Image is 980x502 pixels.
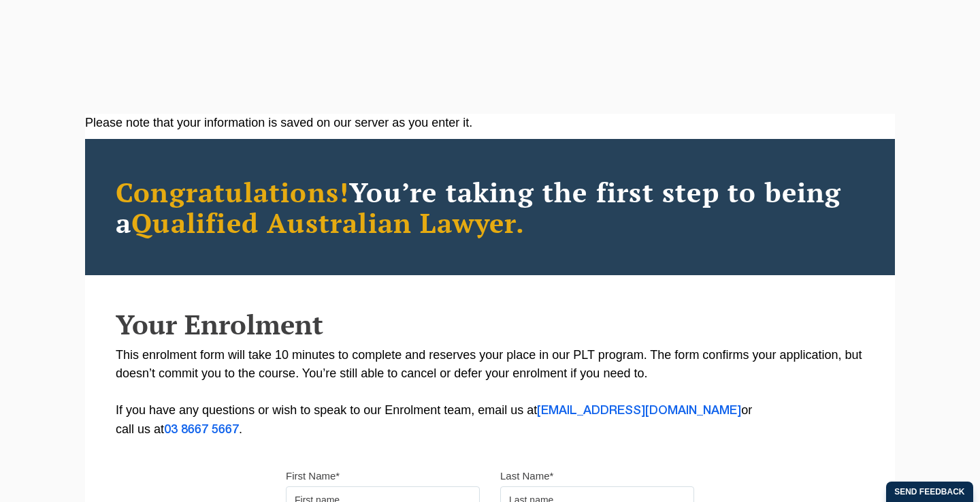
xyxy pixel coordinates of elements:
h2: Your Enrolment [116,309,864,339]
h2: You’re taking the first step to being a [116,176,864,238]
a: 03 8667 5667 [164,424,239,435]
a: [EMAIL_ADDRESS][DOMAIN_NAME] [537,405,741,416]
span: Qualified Australian Lawyer. [131,204,525,240]
span: Congratulations! [116,174,349,210]
div: Please note that your information is saved on our server as you enter it. [85,114,895,132]
label: First Name* [286,469,340,483]
label: Last Name* [500,469,553,483]
p: This enrolment form will take 10 minutes to complete and reserves your place in our PLT program. ... [116,346,864,439]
